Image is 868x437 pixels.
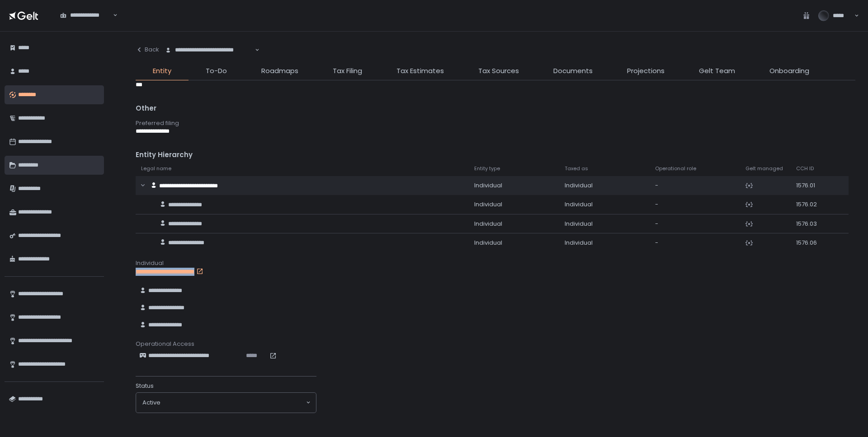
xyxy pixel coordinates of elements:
[112,11,112,20] input: Search for option
[160,398,305,407] input: Search for option
[141,165,171,172] span: Legal name
[796,220,826,228] div: 1576.03
[136,382,154,390] span: Status
[136,41,159,59] button: Back
[627,66,665,76] span: Projections
[474,181,554,190] div: Individual
[136,103,855,114] div: Other
[655,239,735,247] div: -
[474,165,500,172] span: Entity type
[136,340,855,348] div: Operational Access
[553,66,593,76] span: Documents
[699,66,735,76] span: Gelt Team
[796,200,826,209] div: 1576.02
[142,399,160,407] span: active
[655,181,735,190] div: -
[206,66,227,76] span: To-Do
[565,181,644,190] div: Individual
[745,165,783,172] span: Gelt managed
[655,200,735,209] div: -
[159,41,259,60] div: Search for option
[474,220,554,228] div: Individual
[655,220,735,228] div: -
[136,150,855,160] div: Entity Hierarchy
[796,165,814,172] span: CCH ID
[153,66,171,76] span: Entity
[769,66,809,76] span: Onboarding
[565,220,644,228] div: Individual
[333,66,362,76] span: Tax Filing
[136,119,855,127] div: Preferred filing
[261,66,298,76] span: Roadmaps
[474,200,554,209] div: Individual
[474,239,554,247] div: Individual
[136,393,316,413] div: Search for option
[396,66,444,76] span: Tax Estimates
[478,66,519,76] span: Tax Sources
[54,6,118,25] div: Search for option
[136,259,855,267] div: Individual
[565,165,588,172] span: Taxed as
[136,46,159,54] div: Back
[565,200,644,209] div: Individual
[565,239,644,247] div: Individual
[796,239,826,247] div: 1576.06
[796,181,826,190] div: 1576.01
[254,46,254,55] input: Search for option
[655,165,696,172] span: Operational role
